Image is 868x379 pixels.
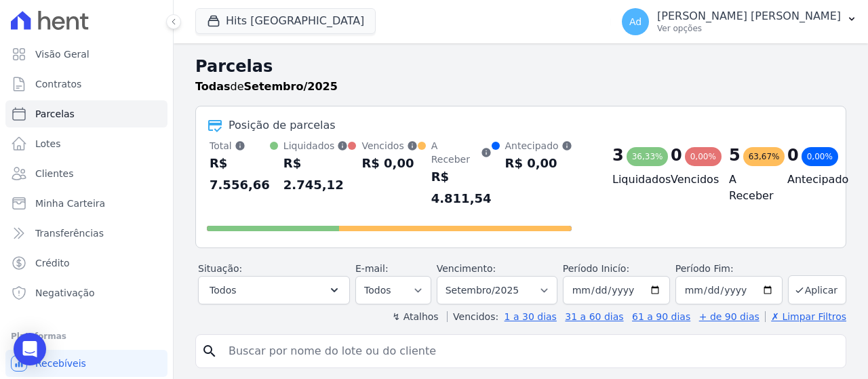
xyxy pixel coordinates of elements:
[35,47,90,61] span: Visão Geral
[195,8,376,34] button: Hits [GEOGRAPHIC_DATA]
[563,263,629,274] label: Período Inicío:
[5,250,167,277] a: Crédito
[657,23,841,34] p: Ver opções
[198,263,242,274] label: Situação:
[35,107,75,121] span: Parcelas
[671,172,707,188] h4: Vencidos
[210,282,236,298] span: Todos
[35,77,81,91] span: Contratos
[195,79,338,95] p: de
[5,350,167,377] a: Recebíveis
[14,333,46,365] div: Open Intercom Messenger
[675,262,783,276] label: Período Fim:
[283,153,349,196] div: R$ 2.745,12
[699,311,759,322] a: + de 90 dias
[802,147,838,166] div: 0,00%
[629,17,642,26] span: Ad
[671,144,682,166] div: 0
[627,147,669,166] div: 36,33%
[431,166,492,210] div: R$ 4.811,54
[244,80,338,93] strong: Setembro/2025
[201,343,218,359] i: search
[11,328,162,344] div: Plataformas
[35,167,73,180] span: Clientes
[5,100,167,127] a: Parcelas
[437,263,496,274] label: Vencimento:
[35,256,70,270] span: Crédito
[5,160,167,187] a: Clientes
[505,311,557,322] a: 1 a 30 dias
[5,71,167,98] a: Contratos
[447,311,498,322] label: Vencidos:
[765,311,846,322] a: ✗ Limpar Filtros
[611,3,868,41] button: Ad [PERSON_NAME] [PERSON_NAME] Ver opções
[787,144,799,166] div: 0
[743,147,785,166] div: 63,67%
[5,279,167,306] a: Negativação
[198,276,350,304] button: Todos
[685,147,722,166] div: 0,00%
[229,117,336,134] div: Posição de parcelas
[5,41,167,68] a: Visão Geral
[35,357,86,370] span: Recebíveis
[565,311,623,322] a: 31 a 60 dias
[361,139,417,153] div: Vencidos
[35,286,95,300] span: Negativação
[657,9,841,23] p: [PERSON_NAME] [PERSON_NAME]
[35,226,104,240] span: Transferências
[612,144,624,166] div: 3
[35,137,61,151] span: Lotes
[210,139,270,153] div: Total
[505,139,572,153] div: Antecipado
[5,130,167,157] a: Lotes
[210,153,270,196] div: R$ 7.556,66
[195,54,846,79] h2: Parcelas
[787,172,824,188] h4: Antecipado
[220,338,840,365] input: Buscar por nome do lote ou do cliente
[35,197,105,210] span: Minha Carteira
[729,172,766,204] h4: A Receber
[355,263,389,274] label: E-mail:
[392,311,438,322] label: ↯ Atalhos
[195,80,231,93] strong: Todas
[283,139,349,153] div: Liquidados
[431,139,492,166] div: A Receber
[612,172,649,188] h4: Liquidados
[788,275,846,304] button: Aplicar
[729,144,741,166] div: 5
[5,190,167,217] a: Minha Carteira
[632,311,690,322] a: 61 a 90 dias
[5,220,167,247] a: Transferências
[361,153,417,174] div: R$ 0,00
[505,153,572,174] div: R$ 0,00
